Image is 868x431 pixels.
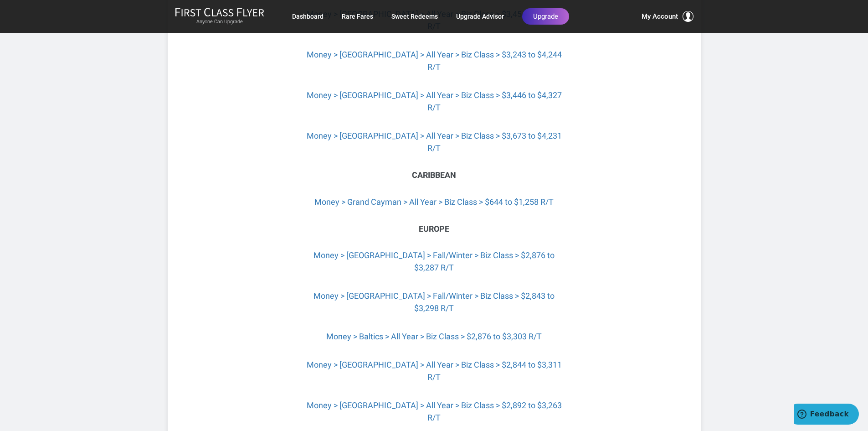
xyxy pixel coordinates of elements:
[175,7,264,26] a: First Class FlyerAnyone Can Upgrade
[642,11,693,22] button: My Account
[175,19,264,25] small: Anyone Can Upgrade
[313,250,555,272] a: Money > [GEOGRAPHIC_DATA] > Fall/Winter > Biz Class > $2,876 to $3,287 R/T
[642,11,678,22] span: My Account
[307,400,562,422] a: Money > [GEOGRAPHIC_DATA] > All Year > Biz Class > $2,892 to $3,263 R/T
[307,50,562,72] a: Money > [GEOGRAPHIC_DATA] > All Year > Biz Class > $3,243 to $4,244 R/T
[307,360,562,382] a: Money > [GEOGRAPHIC_DATA] > All Year > Biz Class > $2,844 to $3,311 R/T
[307,90,562,112] a: Money > [GEOGRAPHIC_DATA] > All Year > Biz Class > $3,446 to $4,327 R/T
[342,8,373,25] a: Rare Fares
[794,404,859,426] iframe: Opens a widget where you can find more information
[313,291,555,313] a: Money > [GEOGRAPHIC_DATA] > Fall/Winter > Biz Class > $2,843 to $3,298 R/T
[326,332,542,341] a: Money > Baltics > All Year > Biz Class > $2,876 to $3,303 R/T
[456,8,504,25] a: Upgrade Advisor
[314,197,554,207] a: Money > Grand Cayman > All Year > Biz Class > $644 to $1,258 R/T
[175,7,264,17] img: First Class Flyer
[391,8,438,25] a: Sweet Redeems
[522,8,569,25] a: Upgrade
[307,171,562,180] h3: CaribBean
[292,8,324,25] a: Dashboard
[307,224,562,234] h3: Europe
[307,131,562,153] a: Money > [GEOGRAPHIC_DATA] > All Year > Biz Class > $3,673 to $4,231 R/T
